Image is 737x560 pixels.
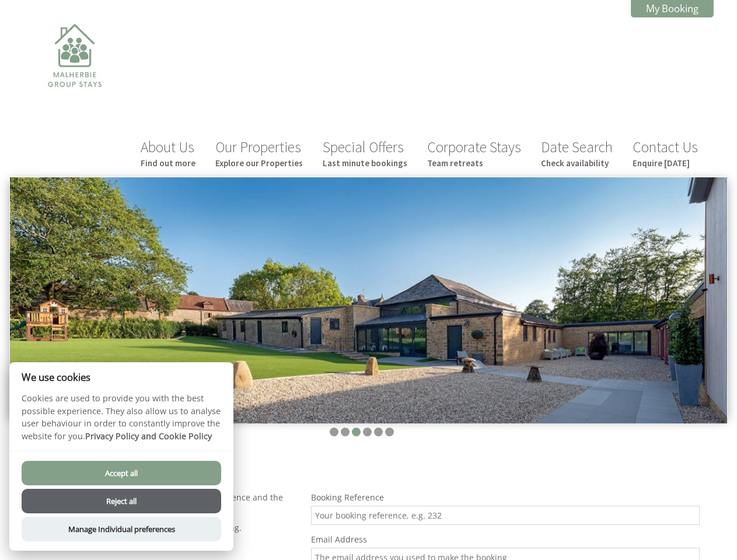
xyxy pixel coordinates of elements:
button: Manage Individual preferences [22,517,221,541]
input: Your booking reference, e.g. 232 [311,506,700,525]
a: Contact UsEnquire [DATE] [633,138,698,169]
small: Explore our Properties [215,157,303,169]
small: Last minute bookings [323,157,407,169]
img: Malherbie Group Stays [16,16,133,133]
small: Enquire [DATE] [633,157,698,169]
a: Special OffersLast minute bookings [323,138,407,169]
a: Corporate StaysTeam retreats [427,138,521,169]
small: Check availability [541,157,613,169]
a: Our PropertiesExplore our Properties [215,138,303,169]
button: Accept all [22,461,221,485]
small: Team retreats [427,157,521,169]
a: Date SearchCheck availability [541,138,613,169]
p: Cookies are used to provide you with the best possible experience. They also allow us to analyse ... [9,392,233,451]
small: Find out more [141,157,195,169]
label: Email Address [311,534,700,545]
button: Reject all [22,489,221,513]
label: Booking Reference [311,492,700,503]
h2: We use cookies [9,372,233,383]
a: Privacy Policy and Cookie Policy [85,430,212,442]
a: About UsFind out more [141,138,195,169]
h1: View Booking [23,459,700,481]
